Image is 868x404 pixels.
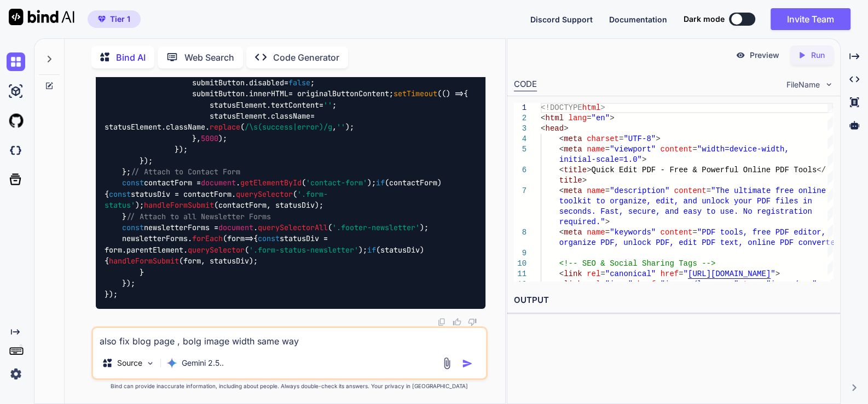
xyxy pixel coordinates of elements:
span: Documentation [609,15,667,24]
span: < [559,270,564,278]
span: textContent [271,100,319,110]
span: = [587,114,591,122]
span: /\s(success|error)/g [245,122,332,132]
img: darkCloudIdeIcon [7,141,25,160]
span: className [271,111,310,121]
span: handleFormSubmit [109,256,179,266]
span: > [605,218,610,226]
textarea: also fix blog page , bolg image width same way [93,328,486,348]
span: // Attach to Contact Form [131,167,240,177]
img: Gemini 2.5 Pro [166,358,177,368]
img: attachment [441,357,453,370]
span: > [600,103,605,112]
div: 4 [514,134,526,144]
p: Web Search [184,51,234,64]
span: Discord Support [530,15,593,24]
p: Code Generator [273,51,339,64]
span: meta [564,228,582,237]
span: '.footer-newsletter' [332,223,420,232]
span: > [775,270,779,278]
span: "icon" [605,280,633,289]
span: > [610,114,614,122]
span: = [706,186,710,195]
span: > [817,280,821,289]
span: <!-- SEO & Social Sharing Tags --> [559,259,716,268]
span: > [642,155,646,164]
span: => [227,234,253,244]
span: title [564,166,587,174]
span: title [559,176,582,185]
span: name [587,145,605,154]
span: html [582,103,601,112]
span: rel [587,280,600,289]
span: content [660,228,692,237]
span: " [771,270,775,278]
span: charset [587,134,619,143]
span: = [605,145,610,154]
span: ation [789,207,812,216]
span: "en" [591,114,610,122]
span: querySelectorAll [258,223,328,232]
p: Preview [750,50,779,61]
span: link [564,280,582,289]
span: Quick Edit PDF - Free & Powerful Online PDF Tools [591,166,817,174]
span: 5000 [201,133,218,143]
span: = [679,270,683,278]
span: "The ultimate free online [711,186,826,195]
span: Tier 1 [110,14,130,25]
span: "image/svg" [766,280,817,289]
span: if [367,245,376,255]
div: 2 [514,113,526,124]
span: < [541,124,545,133]
span: html [545,114,564,122]
img: like [453,318,461,326]
span: false [288,78,310,87]
img: preview [736,50,745,60]
span: < [559,186,564,195]
img: settings [7,365,25,383]
span: 'contact-form' [306,178,367,188]
img: Bind AI [9,9,74,25]
div: CODE [514,78,537,91]
span: < [559,166,564,174]
span: href [637,280,656,289]
span: if [376,178,385,188]
span: href [660,270,679,278]
div: 3 [514,124,526,134]
div: 5 [514,144,526,155]
img: chat [7,52,25,71]
div: 7 [514,186,526,196]
img: chevron down [824,80,834,89]
img: icon [462,358,473,369]
span: document [201,178,236,188]
img: ai-studio [7,82,25,101]
span: replace [210,122,240,132]
span: name [587,186,605,195]
span: < [559,228,564,237]
span: = [600,270,605,278]
span: [URL][DOMAIN_NAME] [688,270,771,278]
span: "PDF tools, free PDF editor, [697,228,826,237]
img: premium [98,16,106,22]
span: > [587,166,591,174]
span: </ [817,166,826,174]
span: disabled [249,78,284,87]
span: = [692,145,697,154]
button: Invite Team [771,8,850,30]
span: type [743,280,762,289]
span: head [545,124,564,133]
span: < [559,145,564,154]
span: lang [568,114,587,122]
span: = [656,280,660,289]
span: meta [564,186,582,195]
span: < [559,280,564,289]
button: premiumTier 1 [88,10,141,28]
span: required." [559,218,605,226]
img: Pick Models [146,359,155,368]
span: " [734,280,738,289]
span: " [683,270,687,278]
span: querySelector [188,245,245,255]
img: dislike [468,318,477,326]
span: const [109,189,131,199]
span: = [605,186,610,195]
